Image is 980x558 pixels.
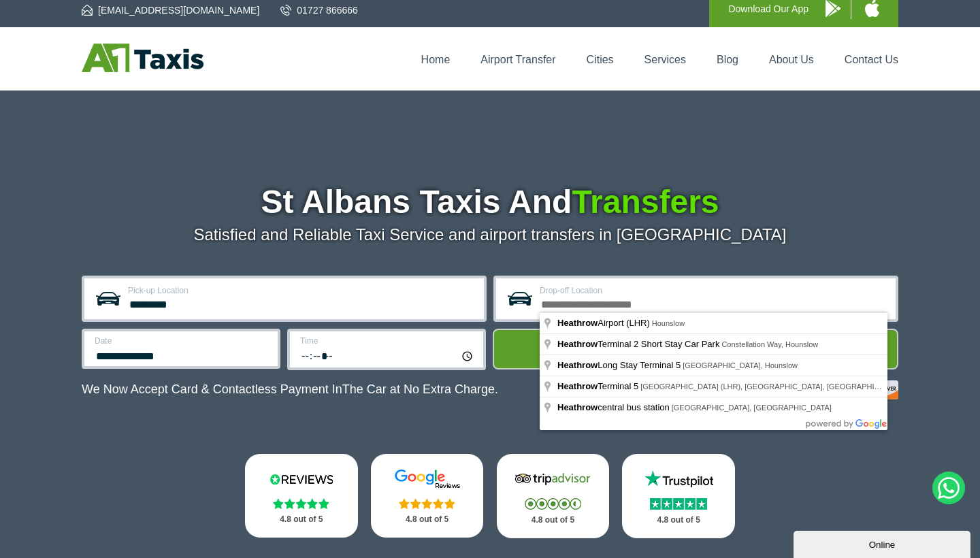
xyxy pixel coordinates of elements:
img: Tripadvisor [512,469,593,489]
a: 01727 866666 [280,3,358,17]
h1: St Albans Taxis And [82,186,898,218]
p: We Now Accept Card & Contactless Payment In [82,382,498,397]
a: Blog [717,54,738,65]
label: Pick-up Location [128,286,476,295]
label: Date [95,337,269,345]
img: Trustpilot [638,469,719,489]
span: Terminal 5 [557,381,640,391]
p: 4.8 out of 5 [512,512,595,529]
button: Get Quote [493,329,898,370]
img: Stars [525,498,581,510]
span: Airport (LHR) [557,318,652,328]
span: Heathrow [557,402,598,412]
span: central bus station [557,402,672,412]
p: 4.8 out of 5 [637,512,720,529]
label: Time [300,337,475,345]
p: Satisfied and Reliable Taxi Service and airport transfers in [GEOGRAPHIC_DATA] [82,225,898,244]
a: Cities [587,54,614,65]
a: Tripadvisor Stars 4.8 out of 5 [497,454,610,538]
span: Long Stay Terminal 5 [557,360,683,370]
span: Heathrow [557,318,598,328]
label: Drop-off Location [540,286,887,295]
span: [GEOGRAPHIC_DATA], [GEOGRAPHIC_DATA] [672,404,832,412]
span: Heathrow [557,360,598,370]
img: A1 Taxis St Albans LTD [82,44,203,72]
p: 4.8 out of 5 [386,511,469,528]
a: Home [421,54,451,65]
img: Stars [399,498,455,509]
iframe: chat widget [794,528,973,558]
span: Heathrow [557,381,598,391]
img: Reviews.io [261,469,342,489]
img: Google [387,469,468,489]
a: [EMAIL_ADDRESS][DOMAIN_NAME] [82,3,259,17]
a: Trustpilot Stars 4.8 out of 5 [622,454,735,538]
span: Constellation Way, Hounslow [721,340,818,348]
a: Contact Us [845,54,898,65]
a: Airport Transfer [480,54,555,65]
a: Reviews.io Stars 4.8 out of 5 [245,454,358,538]
p: Download Our App [728,1,808,18]
span: The Car at No Extra Charge. [342,382,498,396]
span: Terminal 2 Short Stay Car Park [557,339,721,349]
img: Stars [273,498,329,509]
span: Transfers [572,184,719,220]
span: Hounslow [652,319,685,327]
p: 4.8 out of 5 [260,511,343,528]
a: About Us [769,54,814,65]
a: Services [644,54,686,65]
span: Heathrow [557,339,598,349]
a: Google Stars 4.8 out of 5 [371,454,484,538]
img: Stars [650,498,707,510]
span: [GEOGRAPHIC_DATA], Hounslow [683,361,798,370]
